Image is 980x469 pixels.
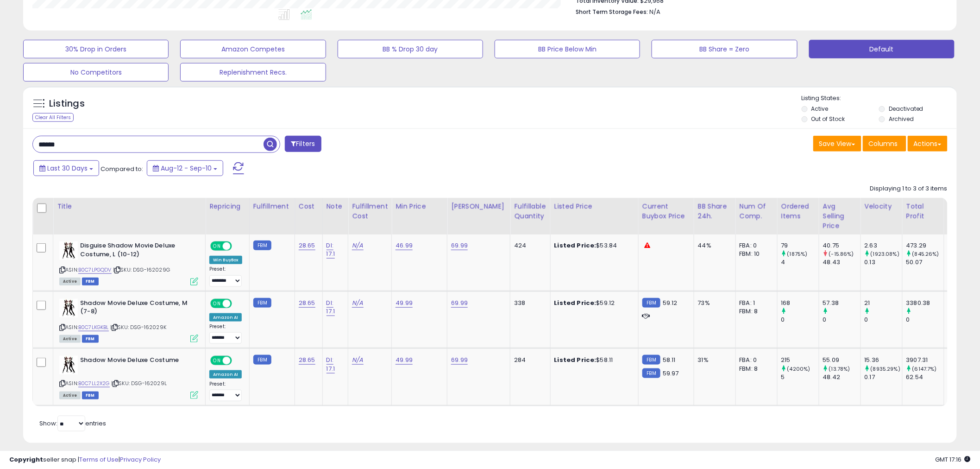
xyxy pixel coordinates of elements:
[209,381,242,402] div: Preset:
[781,299,819,307] div: 168
[740,365,770,373] div: FBM: 8
[906,299,944,307] div: 3380.38
[39,419,106,428] span: Show: entries
[352,241,363,250] a: N/A
[554,299,631,307] div: $59.12
[209,202,245,211] div: Repricing
[299,355,315,365] a: 28.65
[802,94,957,103] p: Listing States:
[396,298,413,308] a: 49.99
[59,241,78,260] img: 41ZIDQ56u4L._SL40_.jpg
[912,250,939,258] small: (845.26%)
[352,298,363,308] a: N/A
[908,136,948,152] button: Actions
[823,258,861,266] div: 48.43
[740,250,770,258] div: FBM: 10
[352,202,388,221] div: Fulfillment Cost
[889,105,923,113] label: Deactivated
[451,298,468,308] a: 69.99
[642,355,660,365] small: FBM
[59,356,78,374] img: 41ZIDQ56u4L._SL40_.jpg
[554,202,634,211] div: Listed Price
[865,299,902,307] div: 21
[811,115,845,123] label: Out of Stock
[327,241,335,259] a: DI: 17.1
[79,455,119,464] a: Terms of Use
[327,355,335,373] a: DI: 17.1
[906,316,944,324] div: 0
[78,380,110,387] a: B0C7LL2X2G
[101,165,143,173] span: Compared to:
[180,40,326,58] button: Amazon Competes
[211,357,223,365] span: ON
[57,202,201,211] div: Title
[120,455,161,464] a: Privacy Policy
[113,266,170,273] span: | SKU: DSG-162029G
[80,241,193,261] b: Disguise Shadow Movie Deluxe Costume, L (10-12)
[823,202,857,231] div: Avg Selling Price
[740,307,770,316] div: FBM: 8
[871,250,900,258] small: (1923.08%)
[649,7,660,16] span: N/A
[231,242,245,250] span: OFF
[59,356,198,398] div: ASIN:
[698,241,729,250] div: 44%
[869,139,898,148] span: Columns
[823,356,861,364] div: 55.09
[49,97,85,110] h5: Listings
[642,368,660,378] small: FBM
[781,356,819,364] div: 215
[740,202,773,221] div: Num of Comp.
[698,299,729,307] div: 73%
[110,323,166,331] span: | SKU: DSG-162029K
[514,356,543,364] div: 284
[299,202,319,211] div: Cost
[554,355,597,364] b: Listed Price:
[80,356,193,367] b: Shadow Movie Deluxe Costume
[352,355,363,365] a: N/A
[82,392,99,399] span: FBM
[451,202,506,211] div: [PERSON_NAME]
[871,365,901,373] small: (8935.29%)
[514,241,543,250] div: 424
[781,202,815,221] div: Ordered Items
[209,266,242,287] div: Preset:
[663,369,679,378] span: 59.97
[823,373,861,381] div: 48.42
[209,370,242,379] div: Amazon AI
[396,355,413,365] a: 49.99
[906,373,944,381] div: 62.54
[59,278,81,285] span: All listings currently available for purchase on Amazon
[47,164,88,173] span: Last 30 Days
[781,258,819,266] div: 4
[253,298,271,308] small: FBM
[906,356,944,364] div: 3907.31
[865,241,902,250] div: 2.63
[82,335,99,343] span: FBM
[865,373,902,381] div: 0.17
[59,299,198,342] div: ASIN:
[642,202,690,221] div: Current Buybox Price
[663,298,678,307] span: 59.12
[396,241,413,250] a: 46.99
[59,392,81,399] span: All listings currently available for purchase on Amazon
[740,299,770,307] div: FBA: 1
[78,323,109,331] a: B0C7LKGKBL
[211,242,223,250] span: ON
[781,316,819,324] div: 0
[889,115,914,123] label: Archived
[59,241,198,285] div: ASIN:
[327,298,335,316] a: DI: 17.1
[865,258,902,266] div: 0.13
[147,160,223,176] button: Aug-12 - Sep-10
[811,105,829,113] label: Active
[231,357,245,365] span: OFF
[396,202,443,211] div: Min Price
[514,299,543,307] div: 338
[23,63,169,82] button: No Competitors
[554,241,597,250] b: Listed Price:
[698,356,729,364] div: 31%
[740,241,770,250] div: FBA: 0
[253,241,271,250] small: FBM
[554,298,597,307] b: Listed Price:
